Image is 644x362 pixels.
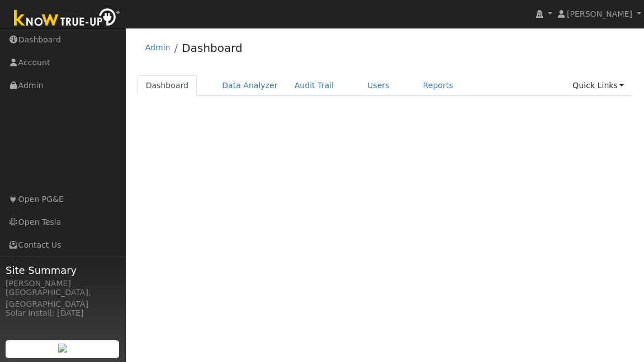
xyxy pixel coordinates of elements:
a: Admin [145,43,171,52]
a: Data Analyzer [214,75,286,96]
img: retrieve [58,344,67,353]
a: Users [359,75,398,96]
div: Solar Install: [DATE] [6,307,120,319]
a: Dashboard [182,41,243,55]
a: Audit Trail [286,75,342,96]
a: Reports [415,75,462,96]
a: Dashboard [138,75,197,96]
div: [GEOGRAPHIC_DATA], [GEOGRAPHIC_DATA] [6,287,120,310]
span: Site Summary [6,263,120,278]
span: [PERSON_NAME] [567,9,632,18]
img: Know True-Up [8,6,126,31]
a: Quick Links [564,75,632,96]
div: [PERSON_NAME] [6,278,120,289]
